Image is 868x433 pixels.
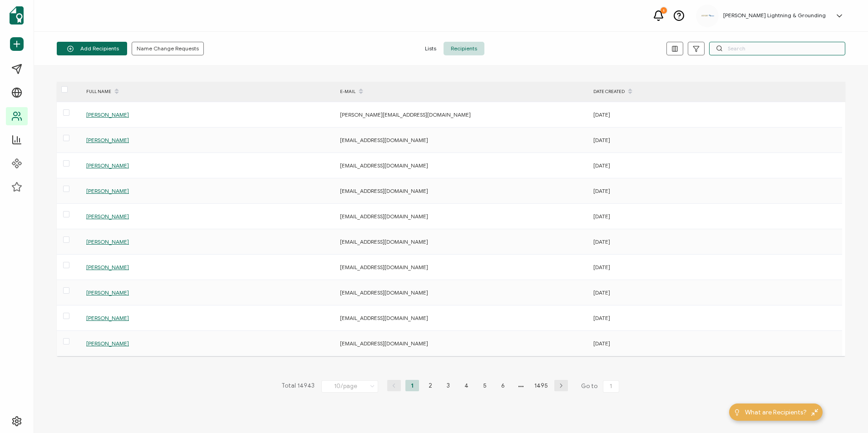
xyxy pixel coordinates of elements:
div: DATE CREATED [589,84,842,99]
div: FULL NAME [82,84,335,99]
span: [EMAIL_ADDRESS][DOMAIN_NAME] [340,315,428,321]
span: [EMAIL_ADDRESS][DOMAIN_NAME] [340,238,428,245]
span: [DATE] [593,340,610,347]
span: [PERSON_NAME][EMAIL_ADDRESS][DOMAIN_NAME] [340,111,471,118]
li: 4 [460,380,473,391]
span: [PERSON_NAME] [86,162,129,169]
div: 1 [661,7,667,14]
span: [EMAIL_ADDRESS][DOMAIN_NAME] [340,187,428,194]
span: [EMAIL_ADDRESS][DOMAIN_NAME] [340,137,428,143]
li: 1495 [533,380,550,391]
span: [PERSON_NAME] [86,238,129,245]
span: What are Recipients? [745,408,807,417]
span: [EMAIL_ADDRESS][DOMAIN_NAME] [340,340,428,347]
li: 1 [405,380,419,391]
span: [PERSON_NAME] [86,315,129,321]
span: Total 14943 [281,380,315,393]
iframe: Chat Widget [823,389,868,433]
span: [EMAIL_ADDRESS][DOMAIN_NAME] [340,162,428,169]
span: [DATE] [593,238,610,245]
img: sertifier-logomark-colored.svg [10,6,24,25]
li: 3 [442,380,455,391]
img: aadcaf15-e79d-49df-9673-3fc76e3576c2.png [700,14,714,17]
span: [PERSON_NAME] [86,187,129,194]
span: [DATE] [593,187,610,194]
span: [DATE] [593,111,610,118]
span: [PERSON_NAME] [86,264,129,271]
span: [PERSON_NAME] [86,340,129,347]
span: Name Change Requests [137,46,199,51]
input: Search [709,42,845,55]
h5: [PERSON_NAME] Lightning & Grounding [723,12,826,19]
span: Lists [418,42,444,55]
span: [EMAIL_ADDRESS][DOMAIN_NAME] [340,213,428,220]
span: Recipients [444,42,484,55]
span: Go to [581,380,621,393]
li: 2 [424,380,437,391]
span: [DATE] [593,264,610,271]
span: [PERSON_NAME] [86,111,129,118]
span: [PERSON_NAME] [86,137,129,143]
div: E-MAIL [335,84,589,99]
span: [PERSON_NAME] [86,213,129,220]
span: [DATE] [593,289,610,296]
span: [DATE] [593,137,610,143]
button: Name Change Requests [132,42,204,55]
span: [DATE] [593,315,610,321]
li: 5 [478,380,492,391]
button: Add Recipients [57,42,127,55]
span: [DATE] [593,162,610,169]
img: minimize-icon.svg [811,409,818,416]
input: Select [321,380,378,393]
span: [DATE] [593,213,610,220]
span: [PERSON_NAME] [86,289,129,296]
li: 6 [496,380,510,391]
span: [EMAIL_ADDRESS][DOMAIN_NAME] [340,264,428,271]
span: [EMAIL_ADDRESS][DOMAIN_NAME] [340,289,428,296]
